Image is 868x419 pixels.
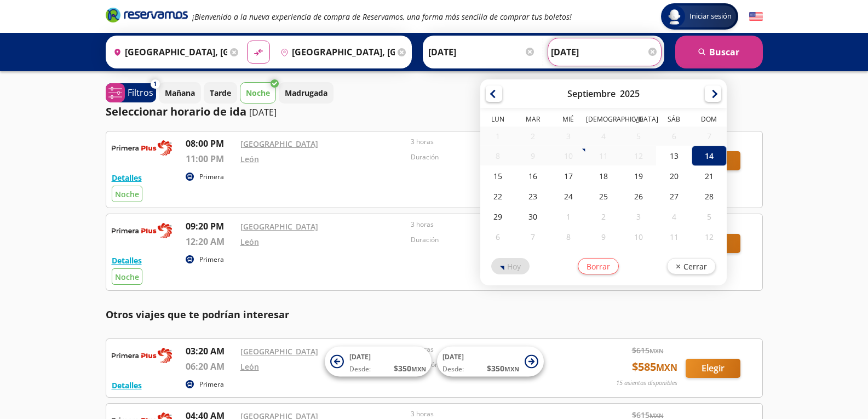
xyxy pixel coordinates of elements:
[675,36,763,68] button: Buscar
[487,363,519,374] span: $ 350
[692,127,727,146] div: 07-Sep-25
[411,152,576,162] p: Duración
[621,146,656,165] div: 12-Sep-25
[186,220,235,233] p: 09:20 PM
[656,186,691,206] div: 27-Sep-25
[480,227,515,247] div: 06-Oct-25
[240,361,259,372] a: León
[411,235,576,245] p: Duración
[112,172,142,183] button: Detalles
[692,186,727,206] div: 28-Sep-25
[115,272,139,282] span: Noche
[480,127,515,146] div: 01-Sep-25
[411,409,576,419] p: 3 horas
[285,87,327,99] p: Madrugada
[621,227,656,247] div: 10-Oct-25
[128,86,153,99] p: Filtros
[586,227,621,247] div: 09-Oct-25
[186,152,235,165] p: 11:00 PM
[106,7,188,23] i: Brand Logo
[550,146,585,165] div: 10-Sep-25
[692,146,727,166] div: 14-Sep-25
[515,114,550,127] th: Martes
[109,38,228,66] input: Buscar Origen
[621,206,656,227] div: 03-Oct-25
[204,82,237,104] button: Tarde
[632,345,664,356] span: $ 615
[616,378,677,388] p: 15 asientos disponibles
[667,258,716,274] button: Cerrar
[210,87,231,99] p: Tarde
[621,114,656,127] th: Viernes
[112,345,172,366] img: RESERVAMOS
[199,380,224,389] p: Primera
[165,87,195,99] p: Mañana
[749,10,763,24] button: English
[276,38,395,66] input: Buscar Destino
[586,166,621,186] div: 18-Sep-25
[621,127,656,146] div: 05-Sep-25
[240,237,259,247] a: León
[692,206,727,227] div: 05-Oct-25
[586,186,621,206] div: 25-Sep-25
[411,137,576,147] p: 3 horas
[106,83,156,102] button: 1Filtros
[515,206,550,227] div: 30-Sep-25
[411,345,576,354] p: 3 horas
[112,380,142,391] button: Detalles
[349,352,371,361] span: [DATE]
[240,154,259,164] a: León
[115,189,139,199] span: Noche
[240,221,318,232] a: [GEOGRAPHIC_DATA]
[550,206,585,227] div: 01-Oct-25
[515,227,550,247] div: 07-Oct-25
[692,166,727,186] div: 21-Sep-25
[620,88,640,100] div: 2025
[686,359,740,378] button: Elegir
[480,146,515,165] div: 08-Sep-25
[349,364,371,374] span: Desde:
[480,166,515,186] div: 15-Sep-25
[692,227,727,247] div: 12-Oct-25
[106,104,246,120] p: Seleccionar horario de ida
[186,137,235,150] p: 08:00 PM
[199,172,224,182] p: Primera
[692,114,727,127] th: Domingo
[649,347,664,355] small: MXN
[586,206,621,227] div: 02-Oct-25
[586,146,621,165] div: 11-Sep-25
[632,359,677,375] span: $ 585
[394,363,426,374] span: $ 350
[685,11,736,22] span: Iniciar sesión
[442,364,464,374] span: Desde:
[192,12,572,22] em: ¡Bienvenido a la nueva experiencia de compra de Reservamos, una forma más sencilla de comprar tus...
[550,227,585,247] div: 08-Oct-25
[515,166,550,186] div: 16-Sep-25
[550,186,585,206] div: 24-Sep-25
[153,79,157,89] span: 1
[621,166,656,186] div: 19-Sep-25
[550,166,585,186] div: 17-Sep-25
[279,82,334,104] button: Madrugada
[480,186,515,206] div: 22-Sep-25
[515,186,550,206] div: 23-Sep-25
[411,220,576,229] p: 3 horas
[186,235,235,248] p: 12:20 AM
[656,166,691,186] div: 20-Sep-25
[551,38,658,66] input: Opcional
[515,146,550,165] div: 09-Sep-25
[550,114,585,127] th: Miércoles
[428,38,536,66] input: Elegir Fecha
[480,114,515,127] th: Lunes
[442,352,464,361] span: [DATE]
[504,365,519,373] small: MXN
[249,106,277,119] p: [DATE]
[656,206,691,227] div: 04-Oct-25
[325,347,432,377] button: [DATE]Desde:$350MXN
[240,346,318,357] a: [GEOGRAPHIC_DATA]
[159,82,201,104] button: Mañana
[437,347,544,377] button: [DATE]Desde:$350MXN
[656,114,691,127] th: Sábado
[567,88,616,100] div: Septiembre
[656,146,691,166] div: 13-Sep-25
